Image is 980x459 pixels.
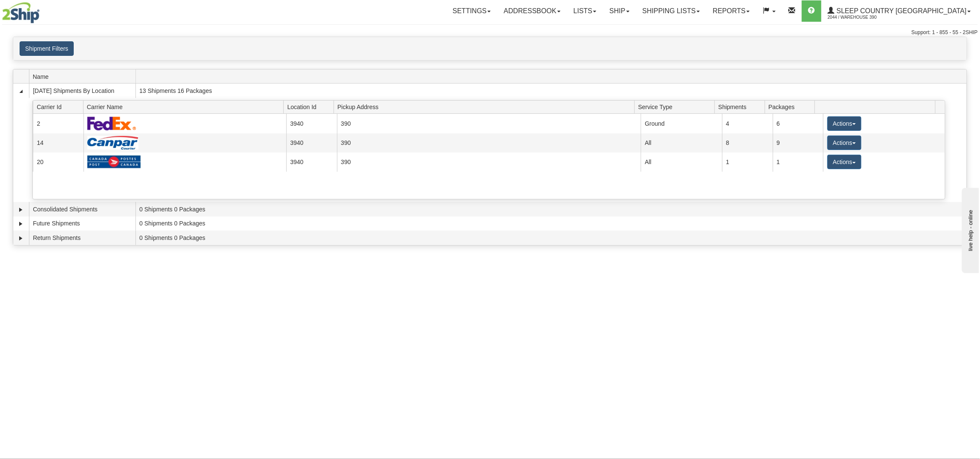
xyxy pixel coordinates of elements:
button: Actions [827,116,862,131]
a: Settings [446,0,497,22]
td: 4 [722,114,773,133]
td: Ground [641,114,722,133]
td: 1 [773,153,824,172]
a: Lists [567,0,603,22]
span: Pickup Address [337,100,634,113]
a: Sleep Country [GEOGRAPHIC_DATA] 2044 / Warehouse 390 [821,0,977,22]
td: 8 [722,133,773,153]
img: FedEx Express® [87,116,136,130]
td: 6 [773,114,824,133]
a: Expand [17,219,25,228]
td: All [641,133,722,153]
a: Reports [706,0,756,22]
td: All [641,153,722,172]
td: 3940 [286,153,337,172]
td: 3940 [286,114,337,133]
img: Canpar [87,136,138,150]
td: 0 Shipments 0 Packages [135,231,967,245]
td: 0 Shipments 0 Packages [135,202,967,217]
td: 3940 [286,133,337,153]
span: Carrier Id [37,100,83,113]
td: 0 Shipments 0 Packages [135,217,967,231]
td: 2 [33,114,84,133]
span: Service Type [638,100,715,113]
a: Ship [603,0,636,22]
iframe: chat widget [960,186,979,273]
td: [DATE] Shipments By Location [29,84,135,98]
button: Actions [827,155,862,169]
td: Return Shipments [29,231,135,245]
td: 9 [773,133,824,153]
td: 390 [337,114,641,133]
span: Name [33,70,135,83]
span: Carrier Name [87,100,284,113]
button: Shipment Filters [20,41,74,56]
td: 1 [722,153,773,172]
a: Shipping lists [636,0,706,22]
span: 2044 / Warehouse 390 [828,13,892,22]
div: live help - online [6,7,79,14]
a: Collapse [17,87,25,95]
img: logo2044.jpg [2,2,40,23]
td: 13 Shipments 16 Packages [135,84,967,98]
td: Consolidated Shipments [29,202,135,217]
span: Packages [769,100,815,113]
img: Canada Post [87,155,141,169]
a: Expand [17,234,25,242]
span: Shipments [718,100,765,113]
td: Future Shipments [29,217,135,231]
button: Actions [827,136,862,150]
span: Sleep Country [GEOGRAPHIC_DATA] [835,7,967,14]
span: Location Id [287,100,334,113]
td: 390 [337,153,641,172]
div: Support: 1 - 855 - 55 - 2SHIP [2,29,978,36]
a: Expand [17,205,25,214]
td: 14 [33,133,84,153]
td: 390 [337,133,641,153]
td: 20 [33,153,84,172]
a: Addressbook [497,0,567,22]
